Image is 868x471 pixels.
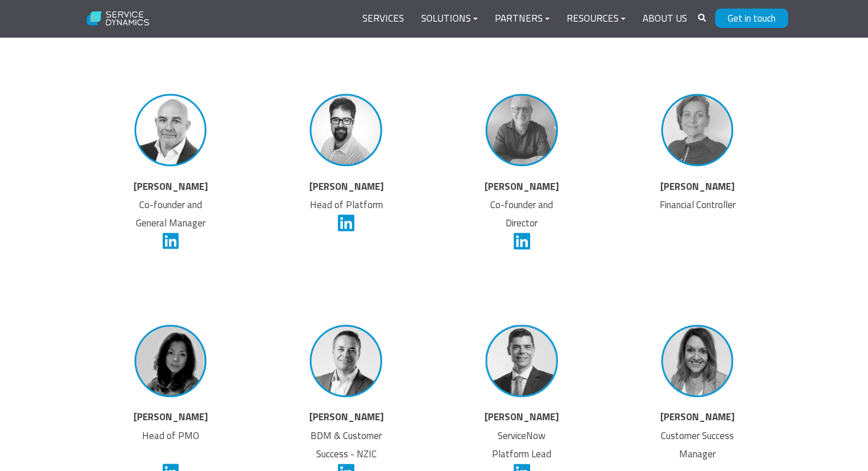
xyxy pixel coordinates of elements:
img: Derek-v2 [479,87,565,173]
p: Co-founder and General Manager [128,177,214,257]
p: Head of Platform [303,177,389,238]
strong: [PERSON_NAME] [485,178,559,193]
a: Get in touch [715,9,788,28]
strong: [PERSON_NAME] [660,409,734,424]
img: Carl Fransen [479,318,565,404]
strong: [PERSON_NAME] [660,178,734,193]
a: Services [354,5,413,33]
img: eric2 [303,318,389,404]
img: Damien [303,87,389,173]
img: Grace [128,318,214,404]
p: Co-founder and Director [479,177,565,257]
img: Phil-v3 [128,87,214,173]
a: Partners [486,5,558,33]
strong: [PERSON_NAME] [485,409,559,424]
a: About Us [634,5,696,33]
strong: [PERSON_NAME] [134,178,208,193]
img: Clare-A [655,318,741,404]
strong: [PERSON_NAME] [309,409,383,424]
p: Financial Controller [655,177,741,214]
img: Service Dynamics Logo - White [80,4,156,34]
strong: [PERSON_NAME] [309,178,383,193]
a: Solutions [413,5,486,33]
strong: [PERSON_NAME] [134,409,208,424]
div: Navigation Menu [354,5,696,33]
img: Clare-2 [655,87,741,173]
a: Resources [558,5,634,33]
